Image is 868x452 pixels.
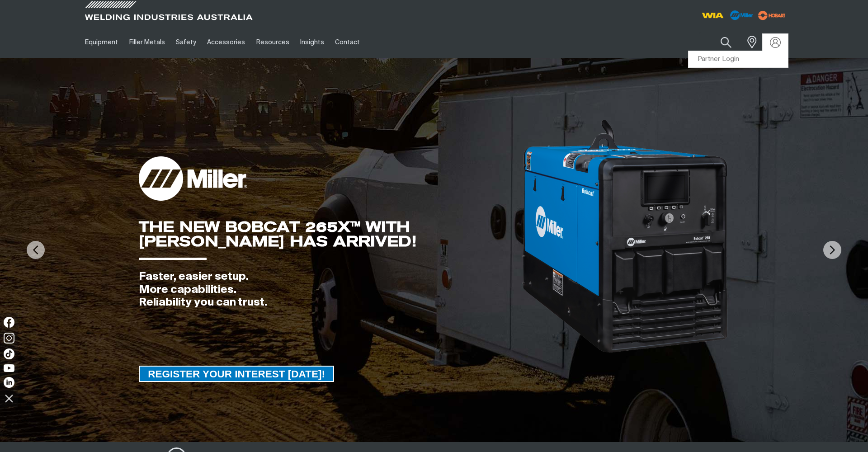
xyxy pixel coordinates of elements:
img: LinkedIn [4,377,14,388]
img: NextArrow [823,241,841,259]
img: YouTube [4,364,14,372]
span: REGISTER YOUR INTEREST [DATE]! [140,366,333,382]
img: Facebook [4,317,14,328]
button: Search products [711,32,741,53]
div: Faster, easier setup. More capabilities. Reliability you can trust. [139,270,521,309]
a: Contact [330,27,365,58]
img: miller [755,9,788,22]
a: Filler Metals [123,27,170,58]
a: Accessories [202,27,250,58]
a: Partner Login [689,51,788,68]
a: Safety [170,27,202,58]
a: Resources [251,27,295,58]
div: THE NEW BOBCAT 265X™ WITH [PERSON_NAME] HAS ARRIVED! [139,220,521,249]
img: Instagram [4,333,14,344]
img: PrevArrow [27,241,45,259]
nav: Main [80,27,611,58]
input: Product name or item number... [699,32,741,53]
a: Insights [295,27,330,58]
img: hide socials [1,391,17,406]
a: Equipment [80,27,123,58]
img: TikTok [4,348,14,359]
a: REGISTER YOUR INTEREST TODAY! [139,366,334,382]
